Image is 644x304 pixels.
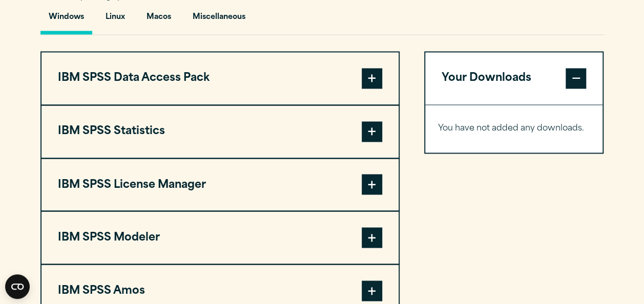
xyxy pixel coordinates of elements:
[40,5,92,34] button: Windows
[41,159,399,211] button: IBM SPSS License Manager
[41,105,399,158] button: IBM SPSS Statistics
[438,121,590,136] p: You have not added any downloads.
[41,211,399,264] button: IBM SPSS Modeler
[97,5,133,34] button: Linux
[425,104,603,153] div: Your Downloads
[5,274,30,299] button: Open CMP widget
[138,5,179,34] button: Macos
[41,52,399,104] button: IBM SPSS Data Access Pack
[184,5,254,34] button: Miscellaneous
[425,52,603,104] button: Your Downloads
